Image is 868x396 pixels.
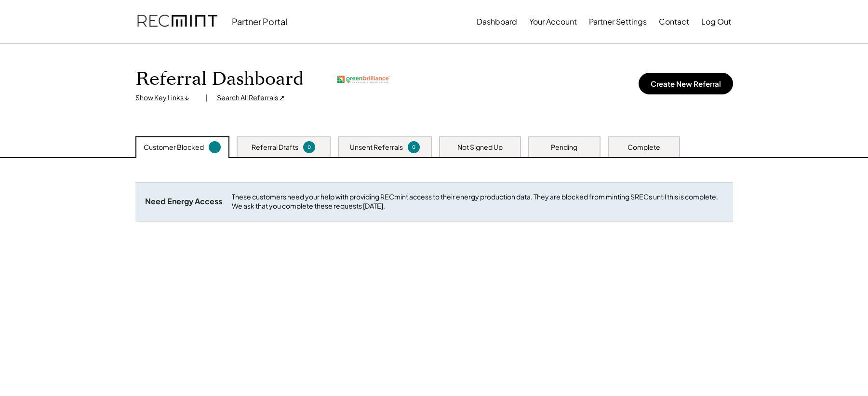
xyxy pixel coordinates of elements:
[551,143,577,152] div: Pending
[137,5,217,38] img: recmint-logotype%403x.png
[252,143,298,152] div: Referral Drafts
[305,144,314,151] div: 0
[628,143,660,152] div: Complete
[659,12,689,31] button: Contact
[409,144,418,151] div: 0
[205,93,207,103] div: |
[144,143,204,152] div: Customer Blocked
[457,143,503,152] div: Not Signed Up
[529,12,577,31] button: Your Account
[232,16,287,27] div: Partner Portal
[477,12,517,31] button: Dashboard
[350,143,403,152] div: Unsent Referrals
[135,68,304,91] h1: Referral Dashboard
[145,197,222,207] div: Need Energy Access
[337,76,390,83] img: greenbrilliance.png
[589,12,647,31] button: Partner Settings
[217,93,285,103] div: Search All Referrals ↗
[701,12,731,31] button: Log Out
[639,73,733,94] button: Create New Referral
[135,93,196,103] div: Show Key Links ↓
[232,192,723,211] div: These customers need your help with providing RECmint access to their energy production data. The...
